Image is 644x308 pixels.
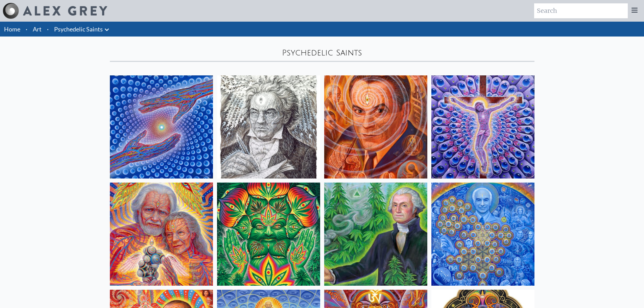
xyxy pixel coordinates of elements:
li: · [44,22,51,37]
a: Art [33,24,42,34]
a: Home [4,25,20,33]
div: Psychedelic Saints [110,47,534,58]
input: Search [534,3,628,18]
li: · [23,22,30,37]
a: Psychedelic Saints [54,24,103,34]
